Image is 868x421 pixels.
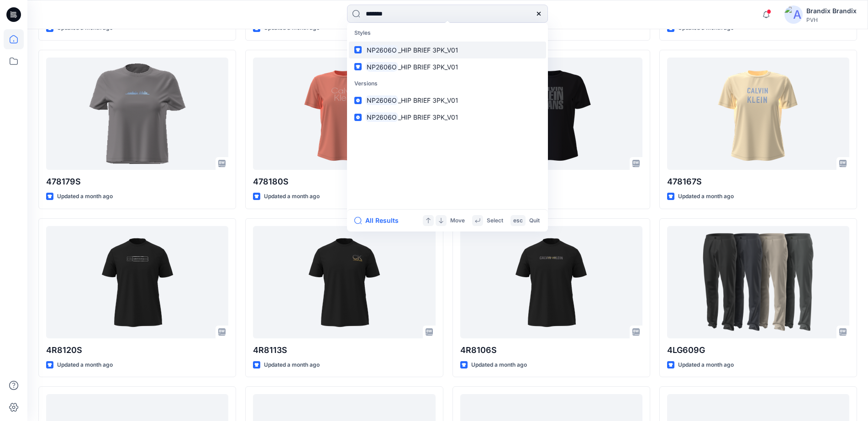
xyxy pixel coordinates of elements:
p: Styles [349,25,546,42]
span: _HIP BRIEF 3PK_V01 [398,96,458,104]
p: Updated a month ago [57,360,113,370]
a: 4R8106S [460,226,642,338]
a: 4LG609G [667,226,849,338]
p: Updated a month ago [57,192,113,201]
p: Versions [349,75,546,92]
p: 4LG609G [667,344,849,357]
div: PVH [806,16,857,23]
div: Brandix Brandix [806,5,857,16]
a: NP2606O_HIP BRIEF 3PK_V01 [349,58,546,75]
p: 478179S [46,175,228,188]
p: Updated a month ago [264,192,320,201]
mark: NP2606O [365,95,398,105]
p: Updated a month ago [678,360,734,370]
a: 478182S [460,58,642,170]
a: NP2606O_HIP BRIEF 3PK_V01 [349,109,546,126]
p: 4R8106S [460,344,642,357]
p: Updated a month ago [471,360,527,370]
a: 478180S [253,58,435,170]
p: 4R8113S [253,344,435,357]
a: NP2606O_HIP BRIEF 3PK_V01 [349,42,546,58]
p: 4R8120S [46,344,228,357]
mark: NP2606O [365,62,398,72]
p: Updated a month ago [678,192,734,201]
p: esc [513,216,523,226]
p: 478180S [253,175,435,188]
span: _HIP BRIEF 3PK_V01 [398,113,458,121]
a: 478167S [667,58,849,170]
mark: NP2606O [365,45,398,55]
a: 4R8120S [46,226,228,338]
mark: NP2606O [365,112,398,122]
p: Quit [529,216,540,226]
img: avatar [784,5,803,24]
p: 478167S [667,175,849,188]
a: 4R8113S [253,226,435,338]
p: Updated a month ago [264,360,320,370]
span: _HIP BRIEF 3PK_V01 [398,46,458,54]
a: 478179S [46,58,228,170]
button: All Results [354,215,405,226]
a: NP2606O_HIP BRIEF 3PK_V01 [349,92,546,109]
p: Move [450,216,465,226]
p: Select [487,216,503,226]
p: 478182S [460,175,642,188]
span: _HIP BRIEF 3PK_V01 [398,63,458,71]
